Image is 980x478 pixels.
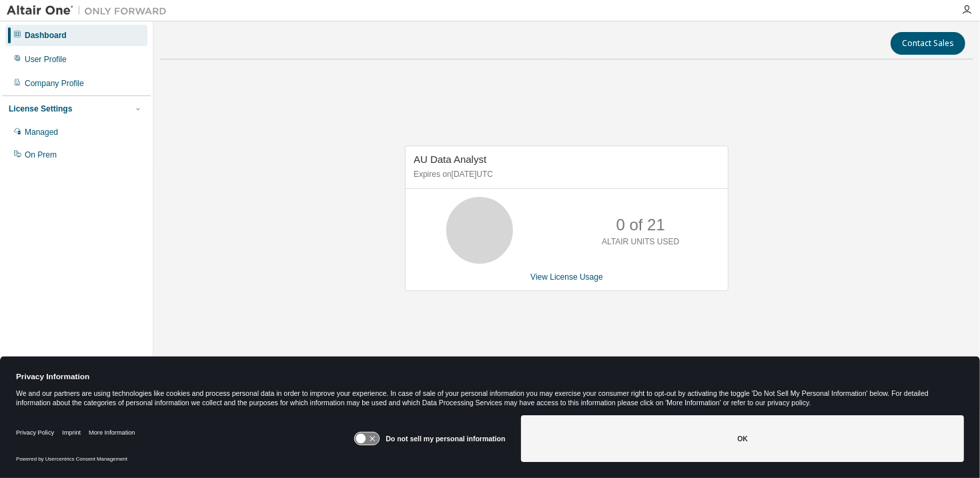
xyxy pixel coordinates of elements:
p: Expires on [DATE] UTC [414,169,716,180]
div: Managed [25,127,58,138]
div: On Prem [25,150,57,160]
div: User Profile [25,54,67,65]
div: Company Profile [25,78,84,89]
div: License Settings [9,103,72,114]
button: Contact Sales [891,32,965,55]
p: ALTAIR UNITS USED [602,236,679,248]
a: View License Usage [530,272,603,282]
span: AU Data Analyst [414,154,486,165]
p: 0 of 21 [616,214,665,236]
div: Dashboard [25,30,67,41]
img: Altair One [7,4,173,17]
